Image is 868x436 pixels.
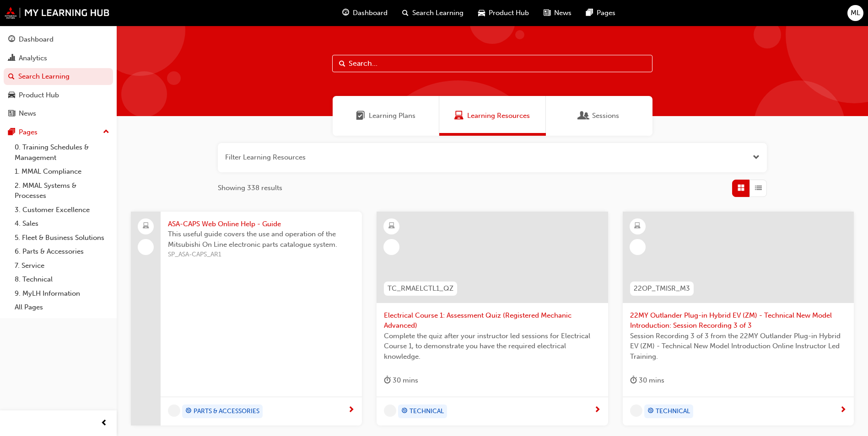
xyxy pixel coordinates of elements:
a: search-iconSearch Learning [395,4,471,22]
span: target-icon [185,405,192,417]
span: Pages [597,8,615,18]
span: Showing 338 results [218,183,282,193]
span: TECHNICAL [656,406,690,417]
input: Search... [332,55,652,72]
img: mmal [5,7,110,19]
a: Dashboard [4,31,113,48]
span: car-icon [478,7,485,19]
span: chart-icon [8,54,15,63]
span: Search [339,58,345,69]
span: 22OP_TMISR_M3 [634,283,690,294]
span: guage-icon [8,36,15,44]
button: DashboardAnalyticsSearch LearningProduct HubNews [4,29,113,124]
span: next-icon [840,406,846,415]
a: 9. MyLH Information [11,287,113,301]
div: Pages [19,127,38,138]
span: This useful guide covers the use and operation of the Mitsubishi On Line electronic parts catalog... [168,229,355,250]
a: All Pages [11,300,113,314]
a: SessionsSessions [546,96,652,136]
a: 7. Service [11,259,113,273]
a: 3. Customer Excellence [11,203,113,217]
span: prev-icon [101,418,108,429]
a: News [4,105,113,122]
span: next-icon [348,406,355,415]
span: Complete the quiz after your instructor led sessions for Electrical Course 1, to demonstrate you ... [384,331,600,362]
span: target-icon [401,405,408,417]
a: car-iconProduct Hub [471,4,536,22]
span: undefined-icon [630,404,642,417]
span: learningResourceType_ELEARNING-icon [634,220,641,232]
div: Product Hub [19,90,59,101]
span: Learning Resources [454,111,464,121]
span: Learning Plans [369,111,415,121]
a: pages-iconPages [579,4,623,22]
span: guage-icon [342,7,349,19]
a: guage-iconDashboard [335,4,395,22]
span: search-icon [8,73,15,81]
span: laptop-icon [143,220,149,232]
span: news-icon [8,110,15,118]
span: pages-icon [8,128,15,137]
button: Pages [4,124,113,141]
span: up-icon [103,126,109,138]
span: Electrical Course 1: Assessment Quiz (Registered Mechanic Advanced) [384,310,600,331]
span: 22MY Outlander Plug-in Hybrid EV (ZM) - Technical New Model Introduction: Session Recording 3 of 3 [630,310,846,331]
a: Search Learning [4,68,113,85]
button: Open the filter [753,152,760,163]
span: List [755,183,762,193]
div: News [19,108,36,119]
span: SP_ASA-CAPS_AR1 [168,250,355,260]
a: 6. Parts & Accessories [11,245,113,259]
span: ASA-CAPS Web Online Help - Guide [168,219,355,229]
span: News [554,8,571,18]
span: next-icon [594,406,601,415]
span: pages-icon [586,7,593,19]
span: Search Learning [412,8,464,18]
span: ML [851,8,860,18]
span: TECHNICAL [410,406,444,417]
div: Dashboard [19,34,54,45]
span: duration-icon [384,375,391,386]
span: PARTS & ACCESSORIES [194,406,259,417]
a: 5. Fleet & Business Solutions [11,231,113,245]
span: learningResourceType_ELEARNING-icon [388,220,395,232]
span: TC_RMAELCTL1_QZ [388,283,453,294]
a: 0. Training Schedules & Management [11,140,113,165]
span: Sessions [592,111,619,121]
span: car-icon [8,91,15,100]
a: Analytics [4,50,113,67]
a: Product Hub [4,87,113,104]
span: duration-icon [630,375,637,386]
a: 2. MMAL Systems & Processes [11,179,113,203]
span: Learning Plans [356,111,365,121]
span: Dashboard [353,8,388,18]
button: ML [847,5,863,21]
span: undefined-icon [384,404,396,417]
div: 30 mins [384,375,418,386]
a: ASA-CAPS Web Online Help - GuideThis useful guide covers the use and operation of the Mitsubishi ... [131,212,362,425]
span: Product Hub [489,8,529,18]
span: Session Recording 3 of 3 from the 22MY Outlander Plug-in Hybrid EV (ZM) - Technical New Model Int... [630,331,846,362]
div: Analytics [19,53,47,64]
a: 4. Sales [11,217,113,231]
a: news-iconNews [536,4,579,22]
span: undefined-icon [168,404,180,417]
a: 1. MMAL Compliance [11,165,113,179]
a: 8. Technical [11,272,113,287]
a: TC_RMAELCTL1_QZElectrical Course 1: Assessment Quiz (Registered Mechanic Advanced)Complete the qu... [377,212,608,425]
span: Grid [738,183,744,193]
span: news-icon [544,7,550,19]
a: Learning PlansLearning Plans [333,96,439,136]
span: Sessions [579,111,588,121]
div: 30 mins [630,375,664,386]
a: 22OP_TMISR_M322MY Outlander Plug-in Hybrid EV (ZM) - Technical New Model Introduction: Session Re... [623,212,854,425]
span: search-icon [402,7,409,19]
span: target-icon [647,405,654,417]
span: Learning Resources [467,111,530,121]
a: Learning ResourcesLearning Resources [439,96,546,136]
